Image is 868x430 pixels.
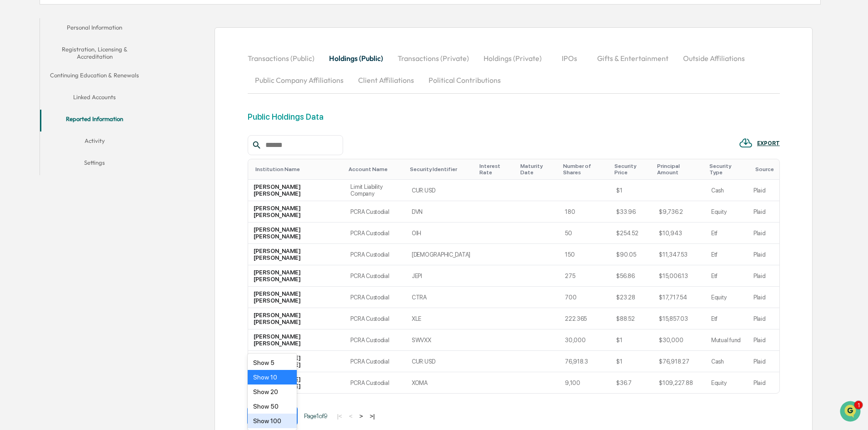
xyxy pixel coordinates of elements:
td: $10,943 [653,223,706,244]
div: Toggle SortBy [755,166,776,172]
div: 🖐️ [9,187,16,194]
button: Activity [40,132,149,153]
td: Cash [706,351,748,372]
td: [PERSON_NAME] [PERSON_NAME] [248,223,345,244]
span: [PERSON_NAME] [28,124,74,131]
td: Mutual fund [706,329,748,351]
button: Holdings (Private) [476,47,549,69]
button: < [346,412,355,420]
button: Continuing Education & Renewals [40,66,149,88]
span: • [75,124,79,131]
button: |< [334,412,345,420]
span: [DATE] [80,148,99,156]
div: Show 5 [248,355,297,370]
td: Plaid [748,223,779,244]
td: [PERSON_NAME] [PERSON_NAME] [248,351,345,372]
td: $11,347.53 [653,244,706,265]
td: Plaid [748,372,779,393]
span: [PERSON_NAME] [28,148,74,156]
td: Plaid [748,180,779,201]
td: PCRA Custodial [345,244,406,265]
td: [PERSON_NAME] [PERSON_NAME] [248,308,345,329]
div: Toggle SortBy [255,166,342,172]
td: Plaid [748,265,779,287]
td: Plaid [748,201,779,223]
td: [PERSON_NAME] [PERSON_NAME] [248,244,345,265]
button: IPOs [549,47,590,69]
td: Equity [706,372,748,393]
td: Etf [706,308,748,329]
div: secondary tabs example [248,47,780,91]
td: Etf [706,223,748,244]
span: 12 minutes ago [80,124,123,131]
div: Toggle SortBy [349,166,403,172]
td: $15,006.13 [653,265,706,287]
td: $90.05 [611,244,653,265]
a: 🗄️Attestations [62,182,116,199]
span: Data Lookup [18,203,57,212]
td: 275 [559,265,611,287]
img: EXPORT [739,136,753,150]
div: We're available if you need us! [41,79,125,86]
td: CUR:USD [406,180,476,201]
div: Toggle SortBy [563,163,607,176]
td: 700 [559,287,611,308]
td: CTRA [406,287,476,308]
button: Start new chat [155,72,165,83]
button: >| [367,412,377,420]
button: Personal Information [40,18,149,40]
td: Cash [706,180,748,201]
td: SWVXX [406,329,476,351]
img: 1746055101610-c473b297-6a78-478c-a979-82029cc54cd1 [18,149,25,156]
td: $109,227.88 [653,372,706,393]
td: PCRA Custodial [345,287,406,308]
td: $15,857.03 [653,308,706,329]
td: CUR:USD [406,351,476,372]
td: $56.86 [611,265,653,287]
td: $1 [611,351,653,372]
div: Public Holdings Data [248,112,324,121]
td: 222.365 [559,308,611,329]
td: Equity [706,287,748,308]
div: Toggle SortBy [709,163,744,176]
td: $33.96 [611,201,653,223]
button: > [357,412,366,420]
td: [PERSON_NAME] [PERSON_NAME] [248,201,345,223]
button: Settings [40,153,149,175]
td: [PERSON_NAME] [PERSON_NAME] [248,329,345,351]
td: [DEMOGRAPHIC_DATA] [406,244,476,265]
div: EXPORT [757,140,780,147]
div: 🔎 [9,204,16,212]
td: Limit Liability Company [345,180,406,201]
td: $1 [611,180,653,201]
td: $36.7 [611,372,653,393]
td: 180 [559,201,611,223]
span: Page 1 of 9 [304,412,328,420]
td: PCRA Custodial [345,223,406,244]
td: $1 [611,329,653,351]
td: $17,717.54 [653,287,706,308]
button: Gifts & Entertainment [590,47,676,69]
div: secondary tabs example [40,18,149,175]
img: Jessica Watanapun [9,115,24,130]
td: Etf [706,244,748,265]
td: $23.28 [611,287,653,308]
div: Start new chat [41,70,149,79]
td: $254.52 [611,223,653,244]
td: JEPI [406,265,476,287]
a: 🔎Data Lookup [5,200,61,216]
button: Public Company Affiliations [248,69,351,91]
p: How can we help? [9,19,165,34]
td: $88.52 [611,308,653,329]
img: Jack Rasmussen [9,140,24,154]
td: 30,000 [559,329,611,351]
div: Toggle SortBy [479,163,513,176]
div: Toggle SortBy [410,166,472,172]
td: Plaid [748,308,779,329]
td: $76,918.27 [653,351,706,372]
a: Powered byPylon [64,225,110,233]
span: Pylon [90,226,110,233]
td: 50 [559,223,611,244]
